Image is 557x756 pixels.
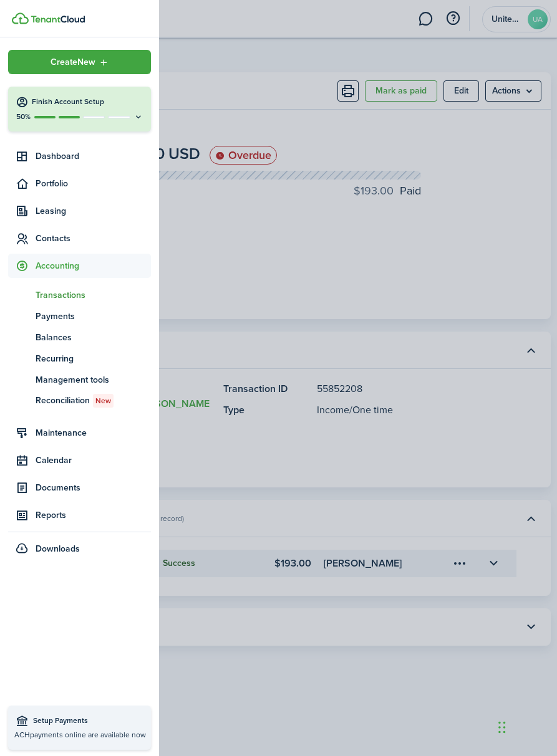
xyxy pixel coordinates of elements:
[350,621,557,756] iframe: Chat Widget
[36,426,151,439] span: Maintenance
[498,709,506,746] div: Drag
[36,331,151,344] span: Balances
[33,715,145,727] span: Setup Payments
[8,348,151,369] a: Recurring
[16,112,31,122] p: 50%
[36,542,80,555] span: Downloads
[8,503,151,527] a: Reports
[36,481,151,494] span: Documents
[51,58,95,67] span: Create New
[8,284,151,305] a: Transactions
[95,395,111,406] span: New
[36,454,151,467] span: Calendar
[36,352,151,365] span: Recurring
[8,327,151,348] a: Balances
[36,259,151,272] span: Accounting
[8,390,151,411] a: ReconciliationNew
[36,509,151,522] span: Reports
[36,232,151,245] span: Contacts
[8,50,151,74] button: Open menu
[36,394,151,408] span: Reconciliation
[8,369,151,390] a: Management tools
[8,305,151,327] a: Payments
[12,12,29,24] img: TenantCloud
[36,150,151,163] span: Dashboard
[36,289,151,302] span: Transactions
[31,16,85,23] img: TenantCloud
[36,177,151,190] span: Portfolio
[36,310,151,323] span: Payments
[8,706,151,750] a: Setup PaymentsACHpayments online are available now
[14,729,145,740] p: ACH
[8,87,151,132] button: Finish Account Setup50%
[36,373,151,386] span: Management tools
[36,204,151,218] span: Leasing
[30,729,146,740] span: payments online are available now
[32,97,143,107] h4: Finish Account Setup
[8,144,151,168] a: Dashboard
